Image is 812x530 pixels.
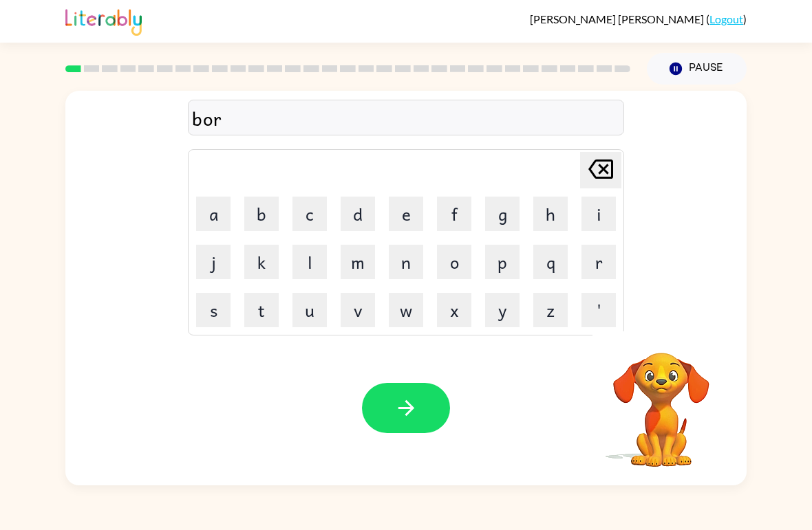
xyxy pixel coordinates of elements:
[437,197,471,231] button: f
[244,197,279,231] button: b
[292,293,327,327] button: u
[533,245,568,279] button: q
[647,53,747,85] button: Pause
[530,12,706,25] span: [PERSON_NAME] [PERSON_NAME]
[581,197,616,231] button: i
[244,293,279,327] button: t
[485,245,520,279] button: p
[389,293,423,327] button: w
[292,245,327,279] button: l
[196,245,231,279] button: j
[485,293,520,327] button: y
[581,293,616,327] button: '
[341,293,375,327] button: v
[437,245,471,279] button: o
[592,331,730,469] video: Your browser must support playing .mp4 files to use Literably. Please try using another browser.
[341,245,375,279] button: m
[389,197,423,231] button: e
[341,197,375,231] button: d
[437,293,471,327] button: x
[709,12,743,25] a: Logout
[533,293,568,327] button: z
[196,293,231,327] button: s
[292,197,327,231] button: c
[244,245,279,279] button: k
[533,197,568,231] button: h
[196,197,231,231] button: a
[485,197,520,231] button: g
[192,104,620,133] div: bor
[530,12,747,25] div: ( )
[389,245,423,279] button: n
[65,5,142,36] img: Literably
[581,245,616,279] button: r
